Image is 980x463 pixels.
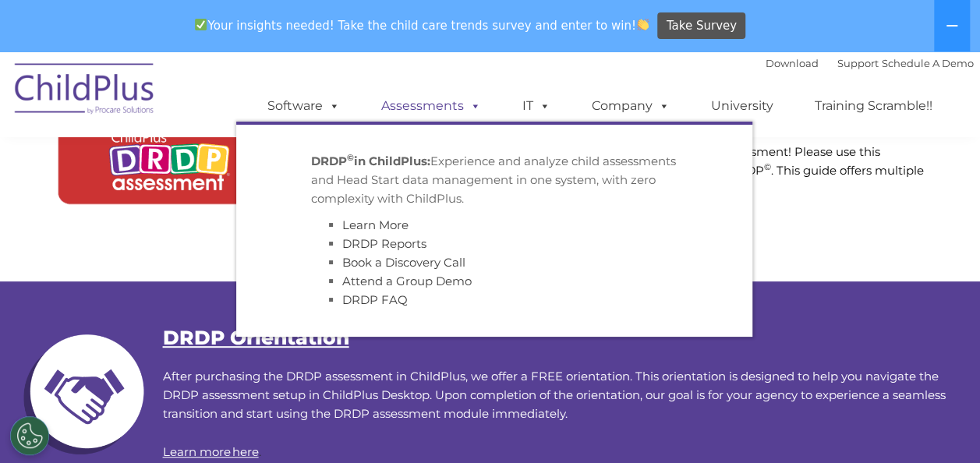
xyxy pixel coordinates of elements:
[637,19,649,30] img: 👏
[342,236,426,251] a: DRDP Reports
[163,326,349,349] a: DRDP Orientation
[189,10,656,41] span: Your insights needed! Take the child care trends survey and enter to win!
[657,12,745,40] a: Take Survey
[342,217,409,232] a: Learn More
[10,416,49,455] button: Cookies Settings
[195,19,207,30] img: ✅
[799,90,948,122] a: Training Scramble!!
[347,152,354,163] sup: ©
[766,57,974,69] font: |
[507,90,566,122] a: IT
[667,12,737,40] span: Take Survey
[576,90,685,122] a: Company
[366,90,497,122] a: Assessments
[7,52,163,130] img: ChildPlus by Procare Solutions
[342,255,465,270] a: Book a Discovery Call
[252,90,356,122] a: Software
[163,444,259,459] a: Learn more here
[766,57,819,69] a: Download
[882,57,974,69] a: Schedule A Demo
[837,57,879,69] a: Support
[311,154,430,168] strong: DRDP in ChildPlus:
[342,274,472,288] a: Attend a Group Demo
[764,161,771,172] sup: ©
[19,443,962,461] p: .
[695,90,789,122] a: University
[19,367,962,423] p: After purchasing the DRDP assessment in ChildPlus, we offer a FREE orientation. This orientation ...
[342,292,408,307] a: DRDP FAQ
[311,152,678,208] p: Experience and analyze child assessments and Head Start data management in one system, with zero ...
